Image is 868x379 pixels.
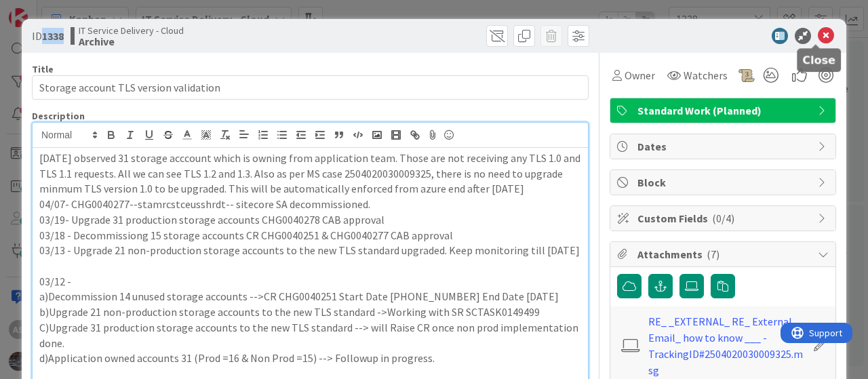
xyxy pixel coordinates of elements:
span: ( 7 ) [707,247,719,261]
p: 03/18 - Decommissiong 15 storage accounts CR CHG0040251 & CHG0040277 CAB approval [39,228,581,243]
input: type card name here... [32,75,589,100]
span: Custom Fields [637,210,811,226]
b: Archive [79,36,184,47]
span: Owner [625,67,655,83]
p: 03/13 - Upgrade 21 non-production storage accounts to the new TLS standard upgraded. Keep monitor... [39,243,581,258]
p: [DATE] observed 31 storage acccount which is owning from application team. Those are not receivin... [39,151,581,197]
span: Attachments [637,246,811,262]
span: ( 0/4 ) [712,212,734,225]
span: IT Service Delivery - Cloud [79,25,184,36]
p: a)Decommission 14 unused storage accounts -->CR CHG0040251 Start Date [PHONE_NUMBER] End Date [DATE] [39,289,581,304]
label: Title [32,63,54,75]
p: C)Upgrade 31 production storage accounts to the new TLS standard --> will Raise CR once non prod ... [39,320,581,351]
span: Standard Work (Planned) [637,102,811,119]
p: 03/12 - [39,274,581,290]
span: Description [32,110,85,122]
b: 1338 [42,29,64,43]
span: ID [32,28,64,44]
h5: Close [802,54,835,66]
p: 03/19- Upgrade 31 production storage accounts CHG0040278 CAB approval [39,212,581,228]
span: Support [28,2,62,18]
span: Dates [637,138,811,155]
a: RE_ _EXTERNAL_ RE_ External Email_ how to know ___ - TrackingID#2504020030009325.msg [648,313,806,378]
span: Watchers [684,67,728,83]
span: Block [637,174,811,191]
p: b)Upgrade 21 non-production storage accounts to the new TLS standard ->Working with SR SCTASK0149499 [39,304,581,320]
p: 04/07- CHG0040277--stamrcstceusshrdt-- sitecore SA decommissioned. [39,197,581,212]
p: d)Application owned accounts 31 (Prod =16 & Non Prod =15) --> Followup in progress. [39,351,581,366]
